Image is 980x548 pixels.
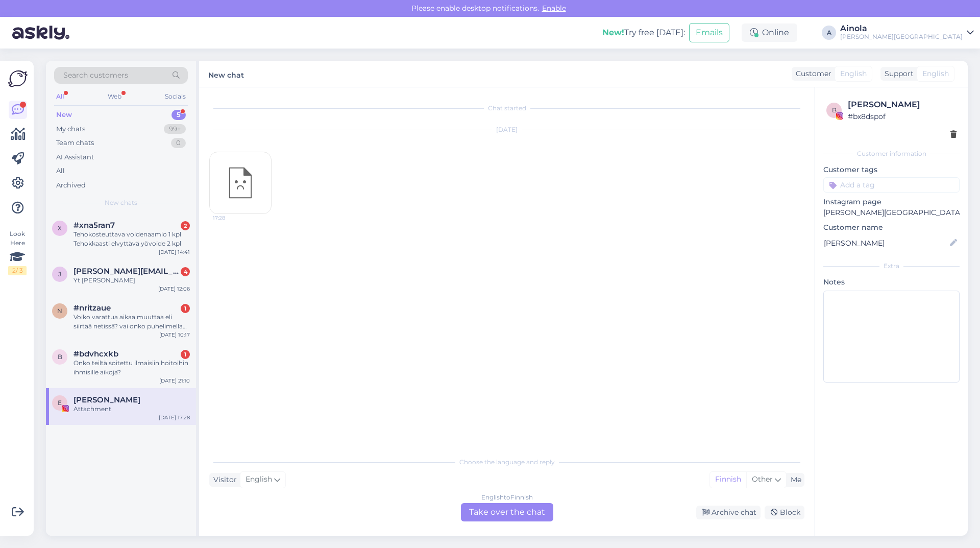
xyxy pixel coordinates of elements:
div: Socials [163,90,188,103]
div: Look Here [8,229,27,275]
div: All [54,90,66,103]
img: Askly Logo [8,69,28,88]
b: New! [602,28,624,37]
label: New chat [208,67,244,81]
div: Yt [PERSON_NAME] [73,276,190,285]
div: Team chats [56,138,94,148]
span: n [57,307,62,315]
div: [DATE] 17:28 [159,414,190,421]
div: Onko teiltä soitettu ilmaisiin hoitoihin ihmisille aikoja? [73,359,190,377]
div: Choose the language and reply [209,458,804,467]
div: [DATE] 21:10 [159,377,190,385]
input: Add a tag [823,177,960,193]
div: Voiko varattua aikaa muuttaa eli siirtää netissä? vai onko puhelimella ainoa mahdollisuus? [73,313,190,331]
span: #xna5ran7 [73,221,115,230]
div: Customer [792,68,831,79]
span: b [832,106,837,114]
div: Archive chat [696,506,761,519]
div: Web [106,90,124,103]
span: Search customers [63,70,128,81]
div: [PERSON_NAME][GEOGRAPHIC_DATA] [840,33,963,41]
span: b [58,353,62,361]
div: 5 [171,110,186,120]
div: Customer information [823,149,960,158]
span: j [58,270,61,278]
div: 1 [181,350,190,359]
button: Emails [689,23,729,42]
div: Ainola [840,25,963,33]
span: #bdvhcxkb [73,349,118,359]
div: 99+ [164,124,186,134]
div: 1 [181,304,190,313]
a: Ainola[PERSON_NAME][GEOGRAPHIC_DATA] [840,25,974,41]
div: Extra [823,261,960,271]
div: [DATE] [209,125,804,134]
span: English [246,474,272,485]
div: Take over the chat [461,503,553,521]
div: [DATE] 12:06 [158,285,190,293]
div: 2 / 3 [8,266,27,275]
p: Instagram page [823,197,960,207]
span: x [58,224,62,232]
div: 2 [181,221,190,230]
div: Archived [56,180,86,190]
div: Block [765,506,804,519]
span: Enable [539,4,569,13]
span: #nritzaue [73,303,111,313]
div: Attachment [73,404,190,414]
div: [DATE] 14:41 [159,248,190,256]
span: 17:28 [213,214,251,222]
p: Customer tags [823,164,960,175]
div: Me [787,474,801,485]
div: Visitor [209,474,237,485]
div: AI Assistant [56,152,94,162]
div: Online [742,23,797,42]
div: My chats [56,124,85,134]
p: [PERSON_NAME][GEOGRAPHIC_DATA] [823,207,960,218]
p: Notes [823,277,960,288]
div: All [56,166,65,176]
div: English to Finnish [481,493,533,502]
div: Chat started [209,104,804,113]
span: jonna@murtomiehet.fi [73,267,180,276]
div: 4 [181,267,190,276]
span: New chats [105,198,137,207]
p: Customer name [823,222,960,233]
div: [PERSON_NAME] [848,99,957,111]
span: English [840,68,867,79]
div: New [56,110,72,120]
span: EMMI IIDA [73,395,140,404]
div: Finnish [710,472,746,487]
input: Add name [824,237,948,249]
div: # bx8dspof [848,111,957,122]
div: Support [880,68,914,79]
div: Try free [DATE]: [602,27,685,39]
div: 0 [171,138,186,148]
span: Other [752,474,773,484]
span: E [58,399,62,407]
span: English [922,68,949,79]
div: A [822,26,836,40]
div: [DATE] 10:17 [159,331,190,339]
div: Tehokosteuttava voidenaamio 1 kpl Tehokkaasti elvyttävä yövoide 2 kpl [73,230,190,248]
